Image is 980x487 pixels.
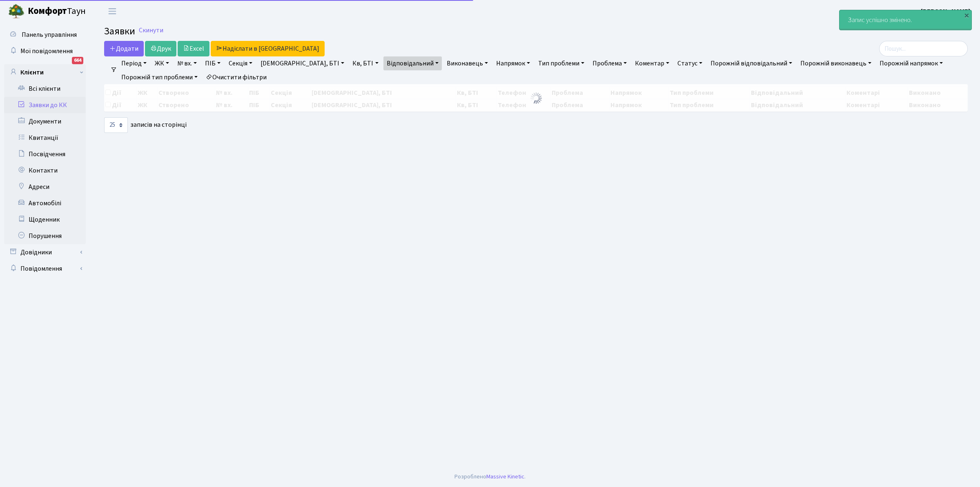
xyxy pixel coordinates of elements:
[4,211,86,228] a: Щоденник
[4,27,86,43] a: Панель управління
[674,56,706,70] a: Статус
[104,41,144,56] a: Додати
[104,117,187,133] label: записів на сторінці
[4,43,86,59] a: Мої повідомлення664
[4,146,86,162] a: Посвідчення
[589,56,630,70] a: Проблема
[178,41,209,56] a: Excel
[118,70,201,84] a: Порожній тип проблеми
[4,179,86,195] a: Адреси
[707,56,795,70] a: Порожній відповідальний
[211,41,325,56] a: Надіслати в [GEOGRAPHIC_DATA]
[383,56,442,70] a: Відповідальний
[20,47,73,56] span: Мої повідомлення
[225,56,256,70] a: Секція
[28,4,86,18] span: Таун
[203,70,270,84] a: Очистити фільтри
[535,56,588,70] a: Тип проблеми
[797,56,875,70] a: Порожній виконавець
[4,97,86,113] a: Заявки до КК
[4,244,86,260] a: Довідники
[4,113,86,130] a: Документи
[151,56,172,70] a: ЖК
[174,56,200,70] a: № вх.
[102,4,122,18] button: Переключити навігацію
[4,228,86,244] a: Порушення
[4,130,86,146] a: Квитанції
[4,81,86,97] a: Всі клієнти
[4,162,86,179] a: Контакти
[876,56,946,70] a: Порожній напрямок
[4,195,86,211] a: Автомобілі
[118,56,150,70] a: Період
[22,30,77,39] span: Панель управління
[104,117,128,133] select: записів на сторінці
[104,24,135,38] span: Заявки
[921,7,970,16] b: [PERSON_NAME]
[109,44,138,53] span: Додати
[921,7,970,16] a: [PERSON_NAME]
[840,10,971,30] div: Запис успішно змінено.
[202,56,224,70] a: ПІБ
[879,41,968,56] input: Пошук...
[486,472,524,481] a: Massive Kinetic
[530,92,543,105] img: Обробка...
[257,56,347,70] a: [DEMOGRAPHIC_DATA], БТІ
[28,4,67,18] b: Комфорт
[139,27,163,34] a: Скинути
[443,56,491,70] a: Виконавець
[454,472,526,481] div: Розроблено .
[349,56,381,70] a: Кв, БТІ
[145,41,176,56] a: Друк
[72,57,83,64] div: 664
[632,56,673,70] a: Коментар
[493,56,533,70] a: Напрямок
[4,64,86,81] a: Клієнти
[8,3,24,20] img: logo.png
[4,260,86,277] a: Повідомлення
[962,11,971,19] div: ×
